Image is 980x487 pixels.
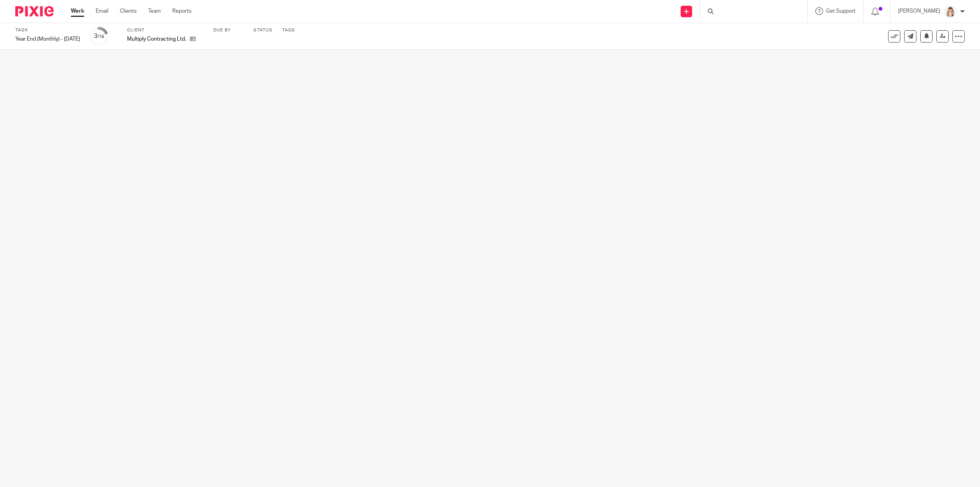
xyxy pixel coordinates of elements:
[94,32,104,41] div: 3
[190,36,196,42] i: Open client page
[898,7,940,15] p: [PERSON_NAME]
[120,7,137,15] a: Clients
[213,27,244,33] label: Due by
[15,35,80,43] div: Year End (Monthly) - [DATE]
[172,7,191,15] a: Reports
[944,5,956,18] img: Tayler%20Headshot%20Compressed%20Resized%202.jpg
[282,27,295,33] label: Tags
[127,27,204,33] label: Client
[97,34,104,39] small: /16
[96,7,108,15] a: Email
[148,7,161,15] a: Team
[826,8,856,14] span: Get Support
[71,7,84,15] a: Work
[15,27,80,33] label: Task
[253,27,273,33] label: Status
[15,35,80,43] div: Year End (Monthly) - May 2025
[15,6,54,16] img: Pixie
[127,35,186,43] p: Multiply Contracting Ltd.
